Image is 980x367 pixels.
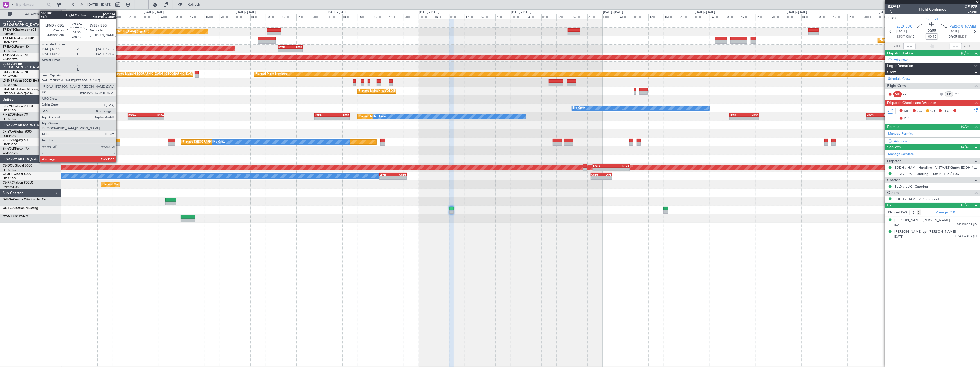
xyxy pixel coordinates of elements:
[3,79,43,82] a: LX-INBFalcon 900EX EASy II
[358,14,373,19] div: 08:00
[965,10,977,14] span: Charter
[887,124,899,130] span: Permits
[894,139,977,143] div: Add new
[3,37,34,40] a: T7-EMIHawker 900XP
[3,215,28,218] a: OY-NBSPC12/NG
[3,71,14,74] span: LX-GBH
[255,70,288,78] div: Planned Maint Nurnberg
[601,176,611,179] div: -
[404,14,419,19] div: 20:00
[86,105,102,108] div: LSGG
[963,44,972,49] span: ALDT
[480,14,496,19] div: 16:00
[3,71,28,74] a: LX-GBHFalcon 7X
[312,14,327,19] div: 20:00
[3,134,16,138] a: FCBB/BZV
[817,14,832,19] div: 08:00
[879,36,928,44] div: Planned Maint [GEOGRAPHIC_DATA]
[867,117,878,120] div: -
[278,49,290,52] div: -
[611,164,629,168] div: HTZA
[867,113,878,117] div: KBOS
[3,109,16,112] a: LFPB/LBG
[3,37,13,40] span: T7-EMI
[919,7,947,12] div: Flight Confirmed
[3,177,16,180] a: LFPB/LBG
[887,190,899,196] span: Others
[327,14,342,19] div: 00:00
[593,164,611,168] div: EGKK
[3,181,33,184] a: CS-RRCFalcon 900LX
[3,105,33,108] a: F-GPNJFalcon 900EX
[888,10,900,14] span: 1/2
[887,50,913,56] span: Dispatch To-Dos
[380,176,393,179] div: -
[756,14,771,19] div: 16:00
[3,88,39,91] a: LX-AOACitation Mustang
[903,92,915,97] div: - -
[930,109,935,114] span: CR
[897,34,905,39] span: ETOT
[906,34,915,39] span: 08:10
[3,45,29,48] a: T7-EAGLFalcon 8X
[3,151,18,155] a: WMSA/SZB
[894,165,977,170] a: EDDH / HAM - Handling - VISTAJET Gmbh EDDH / HAM
[83,28,149,36] div: Unplanned Maint [GEOGRAPHIC_DATA] (Riga Intl)
[359,87,416,95] div: Planned Maint Nice ([GEOGRAPHIC_DATA])
[879,10,899,15] div: [DATE] - [DATE]
[602,14,618,19] div: 00:00
[3,54,14,57] span: T7-PJ29
[894,44,902,49] span: ATOT
[887,177,900,183] span: Charter
[961,144,969,150] span: (4/4)
[894,223,903,227] span: [DATE]
[887,63,913,69] span: Leg Information
[904,116,909,121] span: DP
[281,14,296,19] div: 12:00
[955,92,966,97] a: MBE
[465,14,480,19] div: 12:00
[3,181,14,184] span: CS-RRC
[730,117,744,120] div: -
[62,10,82,15] div: [DATE] - [DATE]
[3,28,36,31] a: T7-DYNChallenger 604
[730,113,744,117] div: LFPB
[296,14,312,19] div: 16:00
[174,14,189,19] div: 08:00
[183,138,255,146] div: Planned [GEOGRAPHIC_DATA] ([GEOGRAPHIC_DATA])
[143,14,159,19] div: 00:00
[235,14,251,19] div: 00:00
[374,113,386,120] div: No Crew
[434,14,450,19] div: 04:00
[787,10,807,15] div: [DATE] - [DATE]
[205,14,220,19] div: 16:00
[832,14,848,19] div: 12:00
[213,138,225,146] div: No Crew
[587,14,603,19] div: 20:00
[893,91,902,97] div: SIC
[801,14,817,19] div: 04:00
[887,203,893,208] span: Pax
[3,207,38,210] a: OE-FZECitation Mustang
[526,14,541,19] div: 04:00
[648,14,664,19] div: 12:00
[71,105,86,108] div: UCFM
[393,173,406,176] div: CYBG
[103,181,184,188] div: Planned Maint [GEOGRAPHIC_DATA] ([GEOGRAPHIC_DATA])
[961,202,969,208] span: (2/2)
[114,70,195,78] div: Planned Maint [GEOGRAPHIC_DATA] ([GEOGRAPHIC_DATA])
[6,10,56,18] button: All Aircraft
[13,12,54,16] span: All Aircraft
[3,143,17,146] a: LFMD/CEQ
[3,139,29,142] a: 9H-LPZLegacy 500
[786,14,802,19] div: 00:00
[943,109,949,114] span: FFC
[958,34,966,39] span: ELDT
[949,34,957,39] span: 09:05
[128,113,146,117] div: EGGW
[3,113,28,116] a: F-HECDFalcon 7X
[926,16,939,22] span: OE-FZE
[958,109,961,114] span: FP
[887,83,906,89] span: Flight Crew
[603,10,623,15] div: [DATE] - [DATE]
